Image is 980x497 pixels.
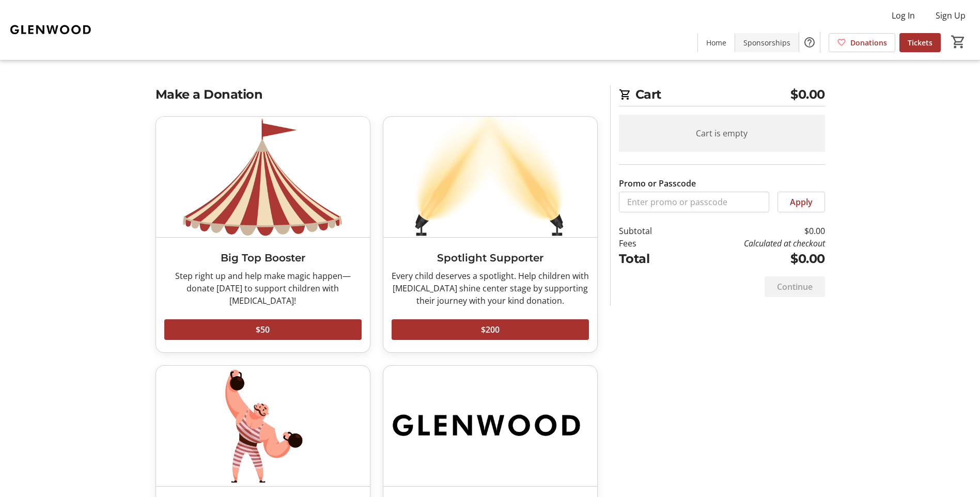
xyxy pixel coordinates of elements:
[790,196,813,208] span: Apply
[850,37,887,48] span: Donations
[481,323,500,336] span: $200
[164,319,362,340] button: $50
[678,250,825,268] td: $0.00
[155,85,598,104] h2: Make a Donation
[383,366,597,486] img: Custom Amount
[392,270,589,307] div: Every child deserves a spotlight. Help children with [MEDICAL_DATA] shine center stage by support...
[156,117,370,237] img: Big Top Booster
[799,32,820,53] button: Help
[908,37,932,48] span: Tickets
[949,33,968,51] button: Cart
[777,192,825,212] button: Apply
[164,250,362,266] h3: Big Top Booster
[678,237,825,250] td: Calculated at checkout
[392,250,589,266] h3: Spotlight Supporter
[706,37,726,48] span: Home
[619,225,679,237] td: Subtotal
[619,250,679,268] td: Total
[619,177,696,190] label: Promo or Passcode
[678,225,825,237] td: $0.00
[936,9,966,22] span: Sign Up
[392,319,589,340] button: $200
[892,9,915,22] span: Log In
[256,323,270,336] span: $50
[164,270,362,307] div: Step right up and help make magic happen—donate [DATE] to support children with [MEDICAL_DATA]!
[6,4,98,56] img: Glenwood, Inc.'s Logo
[156,366,370,486] img: Strongman Superhero
[790,85,825,104] span: $0.00
[883,7,923,24] button: Log In
[619,192,769,212] input: Enter promo or passcode
[619,85,825,106] h2: Cart
[619,237,679,250] td: Fees
[698,33,735,52] a: Home
[383,117,597,237] img: Spotlight Supporter
[829,33,895,52] a: Donations
[927,7,974,24] button: Sign Up
[619,115,825,152] div: Cart is empty
[743,37,790,48] span: Sponsorships
[735,33,799,52] a: Sponsorships
[899,33,941,52] a: Tickets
